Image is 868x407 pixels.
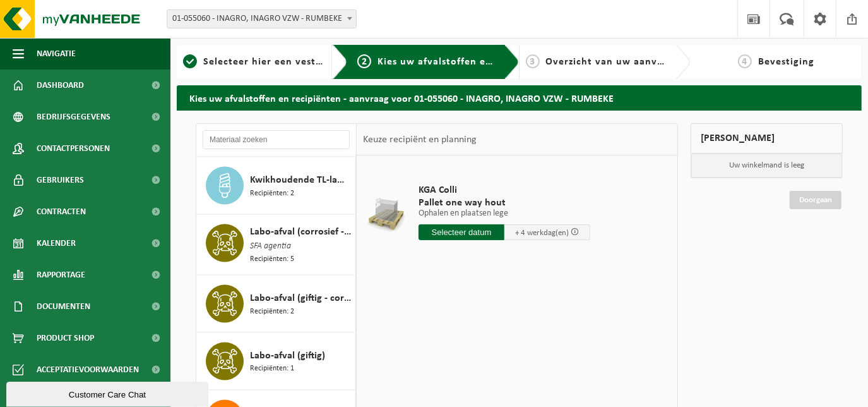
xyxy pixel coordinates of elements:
span: Bedrijfsgegevens [37,101,110,133]
span: KGA Colli [419,184,590,197]
span: Selecteer hier een vestiging [203,57,340,67]
span: 3 [526,54,540,68]
p: Ophalen en plaatsen lege [419,209,590,218]
span: Documenten [37,291,90,322]
span: SFA agentia [250,240,291,253]
span: Rapportage [37,259,85,291]
span: Recipiënten: 5 [250,253,294,265]
span: 01-055060 - INAGRO, INAGRO VZW - RUMBEKE [167,10,356,28]
span: Pallet one way hout [419,197,590,209]
a: 1Selecteer hier een vestiging [183,54,323,70]
span: 4 [738,54,752,68]
iframe: chat widget [6,379,211,407]
button: Labo-afval (giftig - corrosief) Recipiënten: 2 [196,276,356,333]
span: Navigatie [37,38,76,70]
button: Labo-afval (giftig) Recipiënten: 1 [196,333,356,391]
span: 1 [183,54,197,68]
span: Overzicht van uw aanvraag [546,57,679,67]
span: Product Shop [37,322,94,354]
span: Contactpersonen [37,133,110,164]
span: Kies uw afvalstoffen en recipiënten [378,57,551,67]
span: Labo-afval (giftig) [250,348,325,363]
button: Kwikhoudende TL-lampen Recipiënten: 2 [196,157,356,215]
span: Dashboard [37,70,84,101]
span: Labo-afval (corrosief - ontvlambaar) [250,224,352,240]
span: Contracten [37,196,86,228]
span: Labo-afval (giftig - corrosief) [250,291,352,306]
input: Materiaal zoeken [203,130,350,149]
span: 2 [357,54,371,68]
span: 01-055060 - INAGRO, INAGRO VZW - RUMBEKE [167,9,357,28]
span: Recipiënten: 2 [250,188,294,200]
span: + 4 werkdag(en) [515,229,569,237]
p: Uw winkelmand is leeg [691,154,842,178]
span: Recipiënten: 2 [250,306,294,318]
span: Gebruikers [37,164,84,196]
span: Kalender [37,228,76,259]
span: Kwikhoudende TL-lampen [250,173,352,188]
button: Labo-afval (corrosief - ontvlambaar) SFA agentia Recipiënten: 5 [196,215,356,276]
a: Doorgaan [790,191,841,209]
input: Selecteer datum [419,224,504,240]
span: Recipiënten: 1 [250,363,294,375]
h2: Kies uw afvalstoffen en recipiënten - aanvraag voor 01-055060 - INAGRO, INAGRO VZW - RUMBEKE [177,85,862,110]
div: [PERSON_NAME] [691,123,843,154]
span: Bevestiging [758,57,814,67]
span: Acceptatievoorwaarden [37,354,139,386]
div: Keuze recipiënt en planning [357,124,483,155]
